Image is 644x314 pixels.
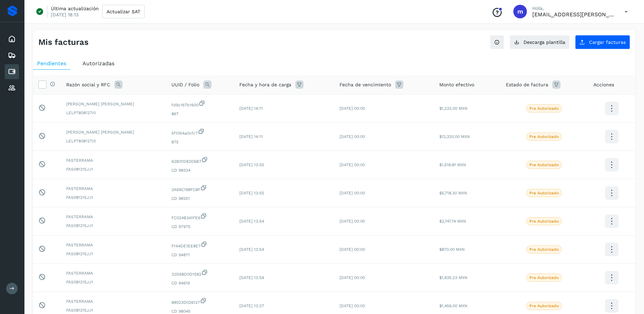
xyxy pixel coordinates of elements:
[66,186,161,192] span: FASTERRAMA
[5,64,19,79] div: Cuentas por pagar
[66,298,161,304] span: FASTERRAMA
[171,167,228,173] span: CD 98334
[529,303,559,308] p: Pre Autorizado
[589,40,626,45] span: Cargar facturas
[439,303,467,308] span: $1,456.00 MXN
[51,5,99,12] p: Última actualización
[239,81,291,88] span: Fecha y hora de carga
[529,275,559,280] p: Pre Autorizado
[239,134,263,139] span: [DATE] 14:11
[66,242,161,248] span: FASTERRAMA
[66,223,161,229] span: FAS081215JJ1
[37,60,66,67] span: Pendientes
[171,185,228,193] span: 3A69C198FC8F
[239,162,264,167] span: [DATE] 13:55
[339,247,365,252] span: [DATE] 00:00
[171,280,228,286] span: CD 94619
[38,37,89,47] h4: Mis facturas
[102,5,145,18] button: Actualizar SAT
[5,48,19,63] div: Embarques
[171,128,228,136] span: 5f1054a0cfc7
[529,134,559,139] p: Pre Autorizado
[239,303,264,308] span: [DATE] 13:27
[593,81,614,88] span: Acciones
[171,139,228,145] span: 875
[529,162,559,167] p: Pre Autorizado
[439,247,465,252] span: $870.00 MXN
[5,32,19,47] div: Inicio
[66,279,161,285] span: FAS081215JJ1
[529,106,559,111] p: Pre Autorizado
[171,195,228,202] span: CD 98251
[51,12,78,18] p: [DATE] 18:13
[171,252,228,258] span: CD 94871
[107,9,140,14] span: Actualizar SAT
[239,191,264,195] span: [DATE] 13:55
[439,275,467,280] span: $1,935.23 MXN
[171,81,199,88] span: UUID / Folio
[82,60,114,67] span: Autorizadas
[171,100,228,108] span: fd9c167b1600
[529,247,559,252] p: Pre Autorizado
[239,106,263,111] span: [DATE] 14:11
[171,213,228,221] span: FC024B3A1FE6
[529,191,559,195] p: Pre Autorizado
[171,269,228,277] span: 32D68D0D1582
[171,241,228,249] span: F144DE1EE8E7
[339,134,365,139] span: [DATE] 00:00
[339,219,365,224] span: [DATE] 00:00
[339,191,365,195] span: [DATE] 00:00
[339,162,365,167] span: [DATE] 00:00
[171,156,228,164] span: 62B01D83D6B7
[510,35,570,49] button: Descarga plantilla
[171,111,228,117] span: 867
[239,275,264,280] span: [DATE] 13:54
[339,106,365,111] span: [DATE] 00:00
[66,251,161,257] span: FAS081215JJ1
[532,5,614,11] p: Hola,
[66,270,161,276] span: FASTERRAMA
[339,81,391,88] span: Fecha de vencimiento
[339,275,365,280] span: [DATE] 00:00
[66,307,161,313] span: FAS081215JJ1
[575,35,630,49] button: Cargar facturas
[66,129,161,135] span: [PERSON_NAME] [PERSON_NAME]
[66,110,161,116] span: LELP7808127I0
[529,219,559,224] p: Pre Autorizado
[239,219,264,224] span: [DATE] 13:54
[66,166,161,172] span: FAS081215JJ1
[66,214,161,220] span: FASTERRAMA
[439,134,470,139] span: $12,320.00 MXN
[439,162,466,167] span: $1,518.81 MXN
[523,40,565,45] span: Descarga plantilla
[66,194,161,200] span: FAS081215JJ1
[439,219,466,224] span: $3,747.74 MXN
[5,81,19,95] div: Proveedores
[439,81,474,88] span: Monto efectivo
[66,138,161,144] span: LELP7808127I0
[339,303,365,308] span: [DATE] 00:00
[66,101,161,107] span: [PERSON_NAME] [PERSON_NAME]
[506,81,548,88] span: Estado de factura
[66,81,110,88] span: Razón social y RFC
[439,106,467,111] span: $1,232.00 MXN
[439,191,467,195] span: $5,718.30 MXN
[66,157,161,163] span: FASTERRAMA
[532,11,614,18] p: mlozano@joffroy.com
[239,247,264,252] span: [DATE] 13:54
[171,297,228,306] span: 88023D026127
[171,224,228,230] span: CD 97975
